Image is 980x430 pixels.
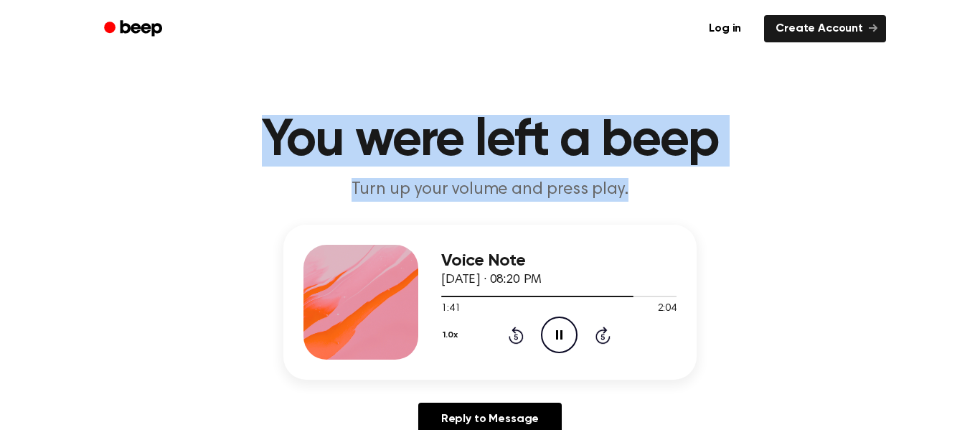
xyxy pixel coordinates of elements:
button: 1.0x [441,323,463,347]
p: Turn up your volume and press play. [215,178,765,202]
span: [DATE] · 08:20 PM [441,274,542,286]
a: Create Account [764,15,886,42]
span: 2:04 [658,302,677,317]
a: Log in [694,12,755,45]
a: Beep [94,15,175,43]
h3: Voice Note [441,251,677,271]
h1: You were left a beep [123,115,857,167]
span: 1:41 [441,302,460,317]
